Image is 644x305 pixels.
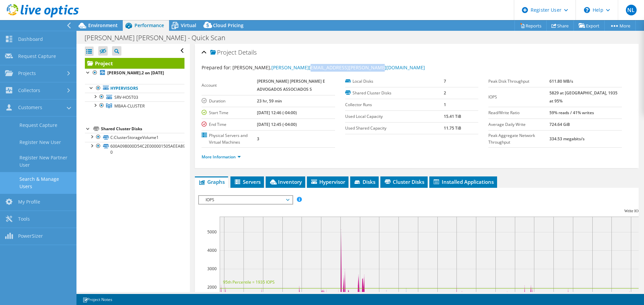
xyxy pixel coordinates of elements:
[114,103,145,109] span: MBAA-CLUSTER
[488,94,549,100] label: IOPS
[269,178,302,185] span: Inventory
[82,34,236,42] h1: [PERSON_NAME] [PERSON_NAME] - Quick Scan
[549,90,618,104] b: 5829 at [GEOGRAPHIC_DATA], 1935 at 95%
[488,121,549,128] label: Average Daily Write
[202,196,288,204] span: IOPS
[78,295,117,304] a: Project Notes
[88,22,118,28] span: Environment
[207,266,217,272] text: 3000
[549,136,585,142] b: 334.53 megabits/s
[232,64,425,71] span: [PERSON_NAME],
[238,48,257,56] span: Details
[257,122,297,127] b: [DATE] 12:45 (-04:00)
[584,7,590,13] svg: \n
[202,154,241,160] a: More Information
[107,70,164,76] b: [PERSON_NAME].2 on [DATE]
[85,142,184,157] a: 600A098000D54C2E000001505AEEA892-0
[546,20,574,31] a: Share
[207,247,217,253] text: 4000
[345,113,444,120] label: Used Local Capacity
[257,136,259,142] b: 3
[345,78,444,85] label: Local Disks
[202,132,257,146] label: Physical Servers and Virtual Machines
[345,125,444,132] label: Used Shared Capacity
[135,22,164,28] span: Performance
[444,125,461,131] b: 11.75 TiB
[202,121,257,128] label: End Time
[444,90,446,96] b: 2
[549,110,594,116] b: 59% reads / 41% writes
[574,20,605,31] a: Export
[345,101,444,108] label: Collector Runs
[488,132,549,146] label: Peak Aggregate Network Throughput
[444,113,461,119] b: 15.41 TiB
[114,94,138,100] span: SRV-HOST03
[101,125,184,133] div: Shared Cluster Disks
[345,90,444,96] label: Shared Cluster Disks
[444,102,446,107] b: 1
[488,78,549,85] label: Peak Disk Throughput
[85,84,184,93] a: Hypervisors
[207,229,217,235] text: 5000
[85,101,184,110] a: MBAA-CLUSTER
[625,209,643,213] text: Write IOPS
[181,22,196,28] span: Virtual
[515,20,547,31] a: Reports
[384,178,424,185] span: Cluster Disks
[202,82,257,89] label: Account
[488,109,549,116] label: Read/Write Ratio
[271,64,425,71] a: [PERSON_NAME][EMAIL_ADDRESS][PERSON_NAME][DOMAIN_NAME]
[223,279,275,285] text: 95th Percentile = 1935 IOPS
[202,64,231,71] label: Prepared for:
[310,178,345,185] span: Hypervisor
[85,58,184,69] a: Project
[444,78,446,84] b: 7
[626,5,637,15] span: NL
[257,78,325,92] b: [PERSON_NAME] [PERSON_NAME] E ADVOGADOS ASSOCIADOS S
[213,22,244,28] span: Cloud Pricing
[604,20,636,31] a: More
[85,133,184,142] a: C:ClusterStorageVolume1
[210,49,236,56] span: Project
[354,178,375,185] span: Disks
[549,78,573,84] b: 611.80 MB/s
[207,284,217,290] text: 2000
[202,98,257,104] label: Duration
[85,69,184,77] a: [PERSON_NAME].2 on [DATE]
[234,178,261,185] span: Servers
[257,110,297,116] b: [DATE] 12:46 (-04:00)
[85,93,184,101] a: SRV-HOST03
[198,178,225,185] span: Graphs
[257,98,282,104] b: 23 hr, 59 min
[202,109,257,116] label: Start Time
[433,178,494,185] span: Installed Applications
[549,122,570,127] b: 724.64 GiB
